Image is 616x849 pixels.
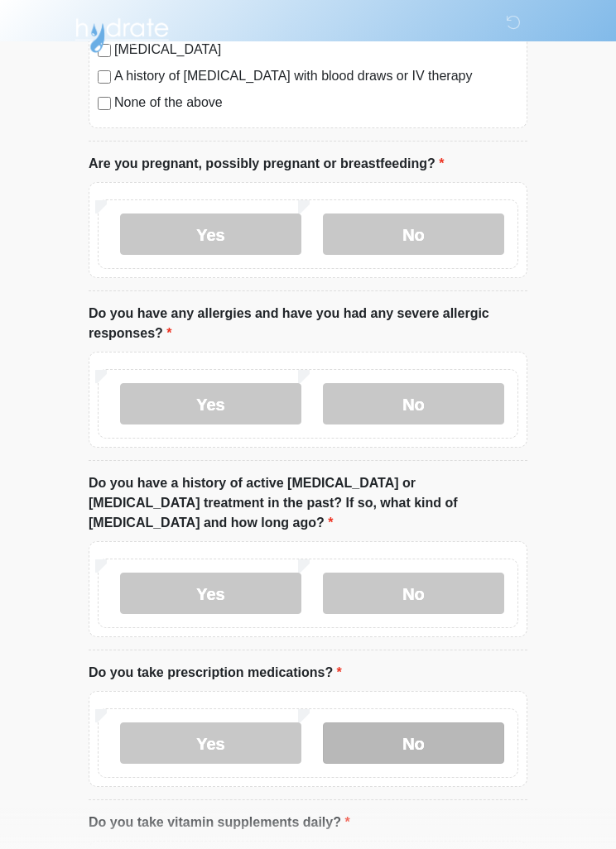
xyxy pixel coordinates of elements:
input: None of the above [98,97,111,110]
img: Hydrate IV Bar - Scottsdale Logo [72,12,171,54]
label: Yes [120,213,301,255]
label: No [323,573,504,614]
label: Are you pregnant, possibly pregnant or breastfeeding? [89,154,444,174]
label: No [323,722,504,764]
label: Do you take vitamin supplements daily? [89,813,350,832]
label: No [323,213,504,255]
label: Yes [120,383,301,424]
label: Yes [120,573,301,614]
label: Do you take prescription medications? [89,663,342,683]
label: A history of [MEDICAL_DATA] with blood draws or IV therapy [114,66,518,86]
input: A history of [MEDICAL_DATA] with blood draws or IV therapy [98,70,111,84]
label: Do you have any allergies and have you had any severe allergic responses? [89,304,527,343]
label: Do you have a history of active [MEDICAL_DATA] or [MEDICAL_DATA] treatment in the past? If so, wh... [89,473,527,533]
label: No [323,383,504,424]
label: None of the above [114,93,518,113]
label: Yes [120,722,301,764]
